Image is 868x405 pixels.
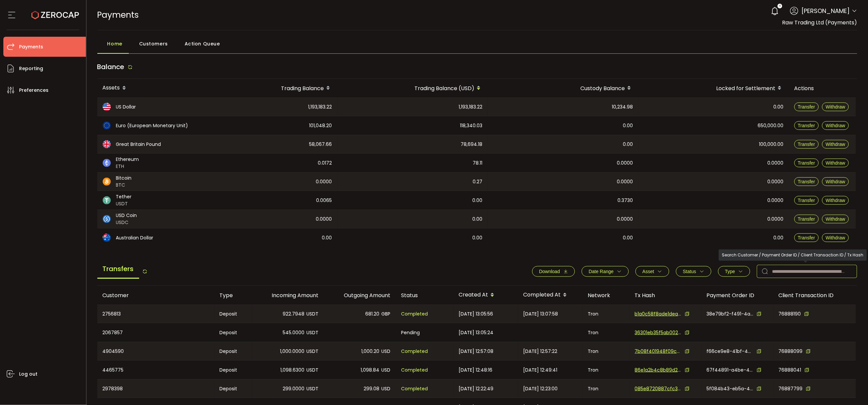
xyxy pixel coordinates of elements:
[768,159,784,167] span: 0.0000
[103,234,111,242] img: aud_portfolio.svg
[97,380,214,398] div: 2978398
[309,122,332,130] span: 101,048.20
[19,369,37,379] span: Log out
[382,385,391,393] span: USD
[116,182,132,189] span: BTC
[139,37,168,50] span: Customers
[802,6,850,15] span: [PERSON_NAME]
[639,82,789,94] div: Locked for Settlement
[281,366,305,374] span: 1,098.6300
[116,193,132,200] span: Tether
[822,196,849,205] button: Withdraw
[116,104,136,111] span: US Dollar
[97,260,139,279] span: Transfers
[459,329,494,337] span: [DATE] 13:05:24
[116,122,188,129] span: Euro (European Monetary Unit)
[214,323,252,342] div: Deposit
[283,329,305,337] span: 545.0000
[794,196,819,205] button: Transfer
[774,234,784,242] span: 0.00
[618,197,633,204] span: 0.3730
[283,385,305,393] span: 299.0000
[459,103,483,111] span: 1,193,183.22
[19,64,43,73] span: Reporting
[583,323,630,342] div: Tron
[307,329,319,337] span: USDT
[794,140,819,149] button: Transfer
[401,385,428,393] span: Completed
[116,175,132,182] span: Bitcoin
[798,142,815,147] span: Transfer
[826,142,845,147] span: Withdraw
[488,82,639,94] div: Custody Balance
[103,215,111,223] img: usdc_portfolio.svg
[718,266,750,277] button: Type
[635,385,682,392] span: 085e8720887cfc3e5ee47581d2c55100e7826b91b1d427992786c5473f31eb10
[779,311,801,318] span: 76888190
[794,233,819,242] button: Transfer
[116,141,161,148] span: Great Britain Pound
[307,310,319,318] span: USDT
[623,234,633,242] span: 0.00
[337,82,488,94] div: Trading Balance (USD)
[103,122,111,130] img: eur_portfolio.svg
[779,348,803,355] span: 76888099
[316,178,332,186] span: 0.0000
[617,178,633,186] span: 0.0000
[635,329,682,336] span: 36301eb35f5ab002c4fc6f774d80b9aad6041f050901dfec9c730243d83f6693
[362,348,380,355] span: 1,000.20
[768,197,784,204] span: 0.0000
[401,348,428,355] span: Completed
[19,85,49,95] span: Preferences
[382,310,391,318] span: GBP
[835,373,868,405] iframe: Chat Widget
[794,103,819,111] button: Transfer
[532,266,575,277] button: Download
[707,311,754,318] span: 38e79bf2-f491-4a30-b070-4aab9369f000
[116,200,132,207] span: USDT
[676,266,711,277] button: Status
[324,291,396,299] div: Outgoing Amount
[782,19,857,26] span: Raw Trading Ltd (Payments)
[822,140,849,149] button: Withdraw
[617,215,633,223] span: 0.0000
[518,289,583,301] div: Completed At
[798,179,815,184] span: Transfer
[768,178,784,186] span: 0.0000
[97,305,214,323] div: 2756813
[798,235,815,240] span: Transfer
[460,122,483,130] span: 118,340.03
[523,385,558,393] span: [DATE] 12:23:00
[768,215,784,223] span: 0.0000
[116,156,139,163] span: Ethereum
[583,305,630,323] div: Tron
[623,122,633,130] span: 0.00
[617,159,633,167] span: 0.0000
[822,177,849,186] button: Withdraw
[583,380,630,398] div: Tron
[454,289,518,301] div: Created At
[822,121,849,130] button: Withdraw
[707,348,754,355] span: f66ce9e8-41bf-4889-84e0-e2ef1c02a360
[201,82,337,94] div: Trading Balance
[826,160,845,166] span: Withdraw
[635,311,682,318] span: b1a0c58f8ade1deac040074ce6125a6e00f75d20df2c9350c9a486b6e00aa37f
[725,269,735,274] span: Type
[307,366,319,374] span: USDT
[473,178,483,186] span: 0.27
[707,385,754,392] span: 5f084b43-eb5a-46aa-86f9-a2265172c858
[774,103,784,111] span: 0.00
[623,141,633,148] span: 0.00
[116,212,137,219] span: USD Coin
[103,140,111,148] img: gbp_portfolio.svg
[214,291,252,299] div: Type
[401,310,428,318] span: Completed
[794,159,819,167] button: Transfer
[97,323,214,342] div: 2067857
[539,269,560,274] span: Download
[822,159,849,167] button: Withdraw
[798,160,815,166] span: Transfer
[316,215,332,223] span: 0.0000
[97,291,214,299] div: Customer
[116,163,139,170] span: ETH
